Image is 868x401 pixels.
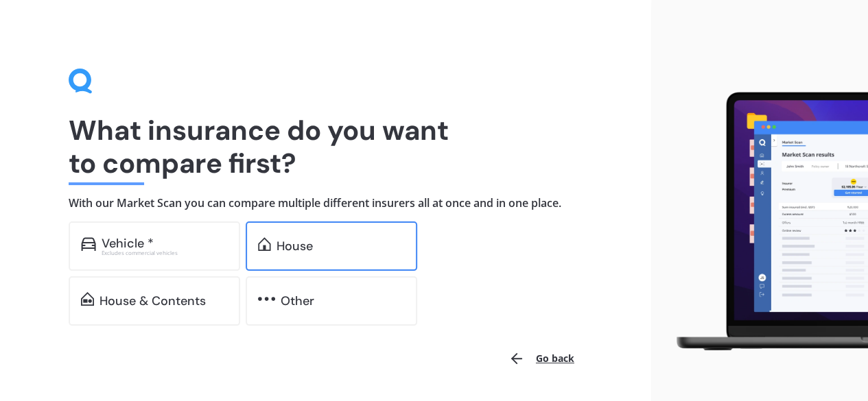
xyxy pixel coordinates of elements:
[258,292,275,306] img: other.81dba5aafe580aa69f38.svg
[662,86,868,356] img: laptop.webp
[81,292,94,306] img: home-and-contents.b802091223b8502ef2dd.svg
[81,237,96,251] img: car.f15378c7a67c060ca3f3.svg
[102,236,154,250] div: Vehicle *
[99,294,206,308] div: House & Contents
[281,294,314,308] div: Other
[69,196,583,210] h4: With our Market Scan you can compare multiple different insurers all at once and in one place.
[69,114,583,180] h1: What insurance do you want to compare first?
[102,250,228,256] div: Excludes commercial vehicles
[277,239,313,253] div: House
[258,237,271,251] img: home.91c183c226a05b4dc763.svg
[500,342,583,375] button: Go back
